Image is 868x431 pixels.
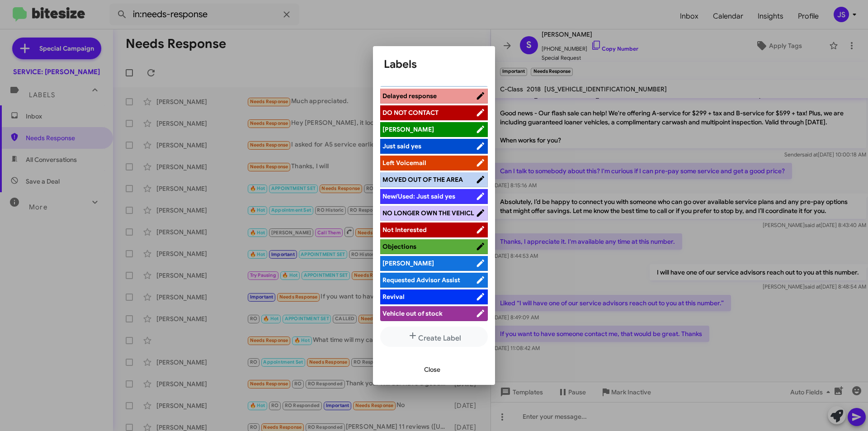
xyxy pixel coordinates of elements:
[382,92,437,100] span: Delayed response
[382,142,421,150] span: Just said yes
[382,309,443,317] span: Vehicle out of stock
[384,57,484,71] h1: Labels
[382,192,455,200] span: New/Used: Just said yes
[382,175,463,184] span: MOVED OUT OF THE AREA
[382,242,416,251] span: Objections
[424,361,440,378] span: Close
[380,327,488,347] button: Create Label
[382,276,460,284] span: Requested Advisor Assist
[382,226,427,234] span: Not Interested
[382,159,426,167] span: Left Voicemail
[382,125,434,133] span: [PERSON_NAME]
[382,293,405,301] span: Revival
[417,361,448,378] button: Close
[382,209,474,217] span: NO LONGER OWN THE VEHICL
[382,259,434,267] span: [PERSON_NAME]
[382,109,439,117] span: DO NOT CONTACT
